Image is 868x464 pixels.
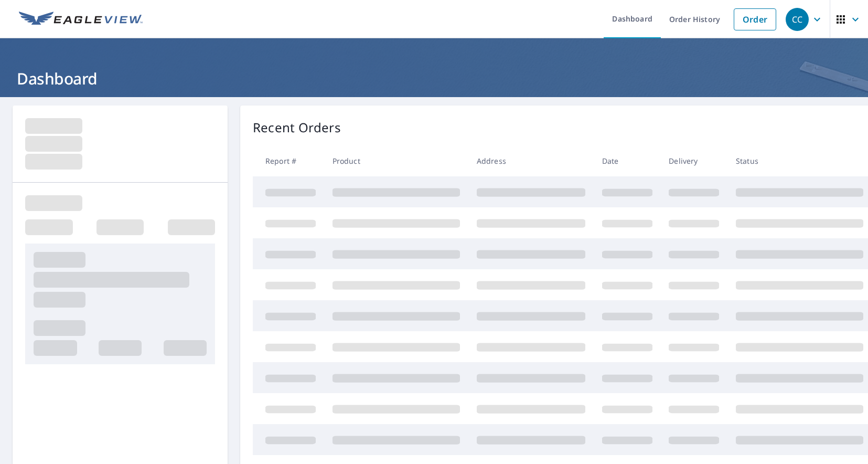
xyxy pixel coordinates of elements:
a: Order [734,8,776,30]
th: Address [468,145,594,176]
th: Product [324,145,468,176]
p: Recent Orders [253,118,341,137]
th: Report # [253,145,324,176]
h1: Dashboard [13,68,855,89]
th: Date [594,145,661,176]
div: CC [786,8,809,31]
th: Delivery [660,145,727,176]
img: EV Logo [19,12,143,27]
